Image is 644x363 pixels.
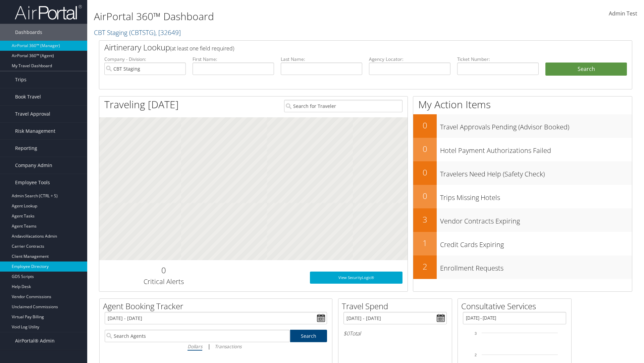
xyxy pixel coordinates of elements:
[413,232,632,255] a: 1Credit Cards Expiring
[413,114,632,138] a: 0Travel Approvals Pending (Advisor Booked)
[104,42,583,53] h2: Airtinerary Lookup
[15,157,52,174] span: Company Admin
[105,330,290,342] input: Search Agents
[369,56,450,63] label: Agency Locator:
[290,330,327,342] a: Search
[342,300,452,312] h2: Travel Spend
[15,71,26,88] span: Trips
[281,56,362,63] label: Last Name:
[94,9,456,24] h1: AirPortal 360™ Dashboard
[15,24,42,41] span: Dashboards
[413,120,437,131] h2: 0
[215,343,241,350] i: Transactions
[413,138,632,161] a: 0Hotel Payment Authorizations Failed
[94,28,181,37] a: CBT Staging
[129,28,155,37] span: ( CBTSTG )
[15,106,50,122] span: Travel Approval
[413,185,632,208] a: 0Trips Missing Hotels
[15,174,50,191] span: Employee Tools
[461,300,571,312] h2: Consultative Services
[105,342,327,351] div: |
[413,214,437,225] h2: 3
[284,100,402,112] input: Search for Traveler
[104,56,186,63] label: Company - Division:
[15,123,55,139] span: Risk Management
[413,208,632,232] a: 3Vendor Contracts Expiring
[545,63,627,76] button: Search
[440,143,632,155] h3: Hotel Payment Authorizations Failed
[15,88,41,105] span: Book Travel
[475,353,477,357] tspan: 2
[413,261,437,272] h2: 2
[440,190,632,202] h3: Trips Missing Hotels
[343,330,350,337] span: $0
[170,45,234,52] span: (at least one field required)
[440,237,632,249] h3: Credit Cards Expiring
[609,10,637,17] span: Admin Test
[187,343,202,350] i: Dollars
[310,272,402,284] a: View SecurityLogic®
[413,143,437,155] h2: 0
[104,97,179,112] h1: Traveling [DATE]
[15,332,55,349] span: AirPortal® Admin
[15,4,82,20] img: airportal-logo.png
[155,28,181,37] span: , [ 32649 ]
[104,277,223,286] h3: Critical Alerts
[440,119,632,132] h3: Travel Approvals Pending (Advisor Booked)
[609,3,637,24] a: Admin Test
[413,167,437,178] h2: 0
[413,161,632,185] a: 0Travelers Need Help (Safety Check)
[440,260,632,273] h3: Enrollment Requests
[457,56,539,63] label: Ticket Number:
[475,331,477,335] tspan: 3
[413,237,437,249] h2: 1
[413,255,632,279] a: 2Enrollment Requests
[440,213,632,226] h3: Vendor Contracts Expiring
[413,97,632,112] h1: My Action Items
[104,265,223,276] h2: 0
[103,300,332,312] h2: Agent Booking Tracker
[413,190,437,202] h2: 0
[193,56,274,63] label: First Name:
[15,140,37,157] span: Reporting
[343,330,447,337] h6: Total
[440,166,632,179] h3: Travelers Need Help (Safety Check)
